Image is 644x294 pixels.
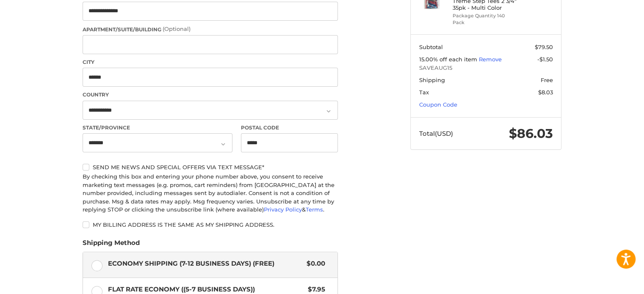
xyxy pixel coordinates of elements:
span: Tax [419,89,429,96]
span: $8.03 [538,89,553,96]
label: Country [83,91,338,99]
label: My billing address is the same as my shipping address. [83,221,338,228]
span: Subtotal [419,44,443,50]
iframe: Google 고객 리뷰 [574,271,644,294]
a: Terms [306,206,323,213]
div: By checking this box and entering your phone number above, you consent to receive marketing text ... [83,173,338,214]
a: Remove [479,56,502,63]
small: (Optional) [163,25,191,32]
label: State/Province [83,124,232,132]
a: Coupon Code [419,101,457,108]
span: Shipping [419,77,445,83]
label: Apartment/Suite/Building [83,25,338,33]
span: Economy Shipping (7-12 Business Days) (Free) [108,259,303,269]
span: 15.00% off each item [419,56,479,63]
label: Postal Code [241,124,338,132]
li: Package Quantity 140 Pack [453,12,517,26]
span: Total (USD) [419,129,453,137]
label: Send me news and special offers via text message* [83,164,338,170]
span: SAVEAUG15 [419,64,553,72]
span: Free [541,77,553,83]
label: City [83,58,338,66]
span: $79.50 [535,44,553,50]
span: -$1.50 [537,56,553,63]
span: $86.03 [509,126,553,141]
span: $0.00 [302,259,325,269]
a: Privacy Policy [264,206,302,213]
legend: Shipping Method [83,238,140,252]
